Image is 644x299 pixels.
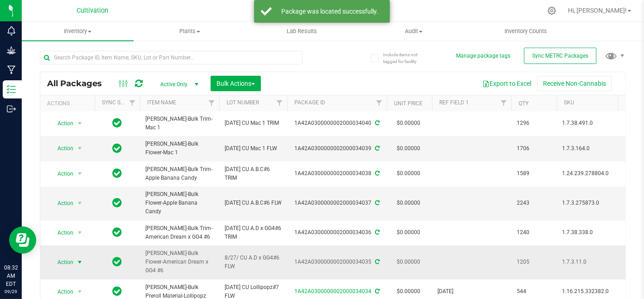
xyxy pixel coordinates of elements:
span: [DATE] CU A.D x GG4#6 TRIM [225,224,282,241]
span: Action [49,117,74,130]
span: Cultivation [77,7,108,15]
span: 1296 [517,119,551,127]
span: In Sync [113,117,122,129]
span: Sync from Compliance System [374,259,380,265]
a: Ref Field 1 [439,99,469,106]
a: Filter [496,95,511,111]
span: 1589 [517,169,551,178]
span: $0.00000 [392,142,425,155]
span: Sync from Compliance System [374,120,380,126]
span: In Sync [113,285,122,298]
span: Sync METRC Packages [532,53,588,59]
button: Export to Excel [476,76,537,91]
span: 1.24.239.278804.0 [562,169,630,178]
span: [PERSON_NAME]-Bulk Trim- Apple Banana Candy [145,165,214,182]
span: In Sync [113,167,122,180]
inline-svg: Outbound [7,104,16,113]
a: Inventory Counts [470,22,582,41]
span: select [74,226,86,239]
a: Filter [372,95,387,111]
span: All Packages [47,78,111,88]
a: Item Name [147,99,176,106]
p: 09/29 [4,288,18,295]
span: Action [49,142,74,155]
span: $0.00000 [392,285,425,298]
span: Plants [134,27,245,35]
p: 08:32 AM EDT [4,264,18,288]
inline-svg: Inventory [7,85,16,94]
span: 1205 [517,258,551,266]
iframe: Resource center [9,226,36,254]
span: [PERSON_NAME]-Bulk Trim-American Dream x GG4 #6 [145,224,214,241]
div: 1A42A0300000002000034040 [286,119,388,127]
span: 1.7.3.164.0 [562,144,630,153]
a: Unit Price [394,100,423,107]
a: Audit [358,22,470,41]
span: select [74,142,86,155]
a: Package ID [294,99,325,106]
span: Lab Results [274,27,329,35]
span: [DATE] CU Mac 1 TRIM [225,119,282,127]
a: Plants [134,22,245,41]
div: 1A42A0300000002000034035 [286,258,388,266]
span: [PERSON_NAME]-Bulk Trim-Mac 1 [145,115,214,132]
span: Inventory [22,27,134,35]
span: In Sync [113,142,122,155]
span: $0.00000 [392,196,425,210]
div: 1A42A0300000002000034038 [286,169,388,178]
span: In Sync [113,226,122,239]
span: 1.7.3.11.0 [562,258,630,266]
span: In Sync [113,196,122,209]
span: Include items not tagged for facility [383,51,428,65]
span: 1.16.215.332382.0 [562,287,630,296]
span: 8/27/ CU A.D x GG4#6 FLW [225,254,282,271]
span: [PERSON_NAME]-Bulk Flower-Mac 1 [145,140,214,157]
span: [PERSON_NAME]-Bulk Flower-American Dream x GG4 #6 [145,249,214,275]
inline-svg: Grow [7,46,16,55]
div: 1A42A0300000002000034036 [286,228,388,237]
button: Bulk Actions [211,76,261,91]
button: Sync METRC Packages [524,48,596,64]
span: Action [49,285,74,298]
span: 1240 [517,228,551,237]
span: select [74,256,86,269]
span: Action [49,197,74,210]
span: Bulk Actions [216,80,255,87]
span: 1706 [517,144,551,153]
span: Action [49,226,74,239]
a: Lot Number [226,99,259,106]
span: 1.7.3.275873.0 [562,199,630,207]
span: Sync from Compliance System [374,229,380,235]
a: Qty [519,100,529,107]
span: [DATE] CU A.B.C#6 TRIM [225,165,282,182]
span: Sync from Compliance System [374,170,380,176]
span: Action [49,256,74,269]
div: 1A42A0300000002000034037 [286,199,388,207]
a: SKU [564,99,574,106]
span: Sync from Compliance System [374,145,380,152]
a: Lab Results [246,22,358,41]
span: 2243 [517,199,551,207]
a: 1A42A0300000002000034034 [294,288,371,294]
span: [DATE] [437,287,506,296]
span: [DATE] CU Mac 1 FLW [225,144,282,153]
span: select [74,167,86,180]
span: $0.00000 [392,117,425,130]
span: [DATE] CU A.B.C#6 FLW [225,199,282,207]
span: Action [49,167,74,180]
div: 1A42A0300000002000034039 [286,144,388,153]
a: Inventory [22,22,134,41]
inline-svg: Manufacturing [7,65,16,74]
button: Receive Non-Cannabis [537,76,612,91]
a: Filter [204,95,219,111]
div: Package was located successfully. [277,7,383,16]
span: select [74,117,86,130]
span: Hi, [PERSON_NAME]! [568,7,627,14]
span: Sync from Compliance System [374,288,380,294]
span: $0.00000 [392,255,425,269]
span: 1.7.38.338.0 [562,228,630,237]
a: Filter [272,95,287,111]
button: Manage package tags [456,52,510,60]
span: select [74,285,86,298]
span: In Sync [113,255,122,268]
